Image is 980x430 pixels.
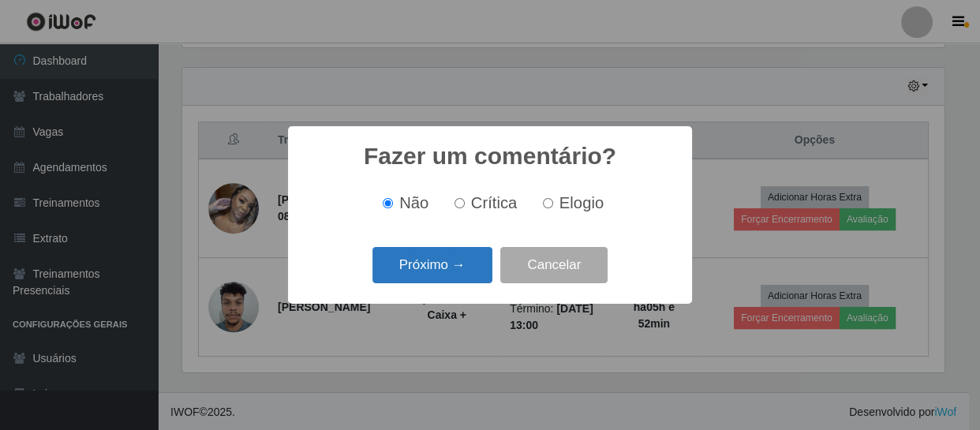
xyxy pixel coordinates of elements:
[559,194,604,211] span: Elogio
[364,142,616,170] h2: Fazer um comentário?
[372,247,492,284] button: Próximo →
[399,194,428,211] span: Não
[471,194,518,211] span: Crítica
[454,198,465,208] input: Crítica
[383,198,393,208] input: Não
[500,247,608,284] button: Cancelar
[543,198,553,208] input: Elogio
